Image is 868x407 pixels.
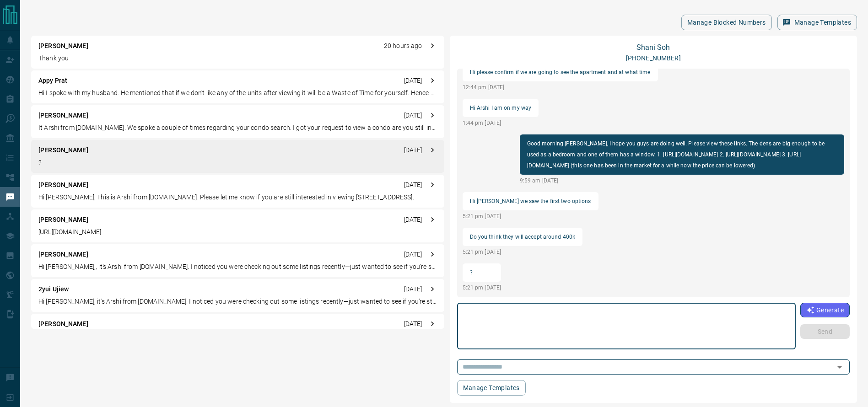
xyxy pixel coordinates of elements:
[463,212,598,220] p: 5:21 pm [DATE]
[404,76,422,86] p: [DATE]
[470,102,532,113] p: Hi Arshi I am on my way
[38,193,437,202] p: Hi [PERSON_NAME], This is Arshi from [DOMAIN_NAME]. Please let me know if you are still intereste...
[404,180,422,190] p: [DATE]
[470,267,494,278] p: ?
[470,231,576,242] p: Do you think they will accept around 400k
[800,303,850,317] button: Generate
[527,138,837,171] p: Good morning [PERSON_NAME], I hope you guys are doing well. Please view these links. The dens are...
[404,215,422,225] p: [DATE]
[38,158,437,167] p: ?
[38,76,67,86] p: Appy Prat
[38,88,437,98] p: Hi I spoke with my husband. He mentioned that if we don't like any of the units after viewing it ...
[626,54,681,63] p: [PHONE_NUMBER]
[463,83,658,91] p: 12:44 pm [DATE]
[38,54,437,63] p: Thank you
[38,145,88,155] p: [PERSON_NAME]
[404,145,422,155] p: [DATE]
[384,41,422,51] p: 20 hours ago
[38,41,88,51] p: [PERSON_NAME]
[38,111,88,120] p: [PERSON_NAME]
[38,215,88,225] p: [PERSON_NAME]
[470,196,591,207] p: Hi [PERSON_NAME] we saw the first two options
[470,67,651,78] p: Hi please confirm if we are going to see the apartment and at what time
[777,15,857,30] button: Manage Templates
[404,111,422,120] p: [DATE]
[457,380,526,396] button: Manage Templates
[681,15,772,30] button: Manage Blocked Numbers
[38,319,88,329] p: [PERSON_NAME]
[520,177,844,185] p: 9:59 am [DATE]
[38,250,88,259] p: [PERSON_NAME]
[38,284,69,294] p: 2yui Ujiew
[463,248,583,256] p: 5:21 pm [DATE]
[38,262,437,272] p: Hi [PERSON_NAME],, it’s Arshi from [DOMAIN_NAME]. I noticed you were checking out some listings r...
[636,43,670,52] a: Shani Soh
[463,119,539,127] p: 1:44 pm [DATE]
[404,319,422,329] p: [DATE]
[38,297,437,306] p: Hi [PERSON_NAME], it’s Arshi from [DOMAIN_NAME]. I noticed you were checking out some listings re...
[833,361,846,374] button: Open
[404,250,422,259] p: [DATE]
[38,180,88,190] p: [PERSON_NAME]
[404,284,422,294] p: [DATE]
[38,123,437,133] p: It Arshi from [DOMAIN_NAME]. We spoke a couple of times regarding your condo search. I got your r...
[38,227,437,237] p: [URL][DOMAIN_NAME]
[463,284,501,292] p: 5:21 pm [DATE]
